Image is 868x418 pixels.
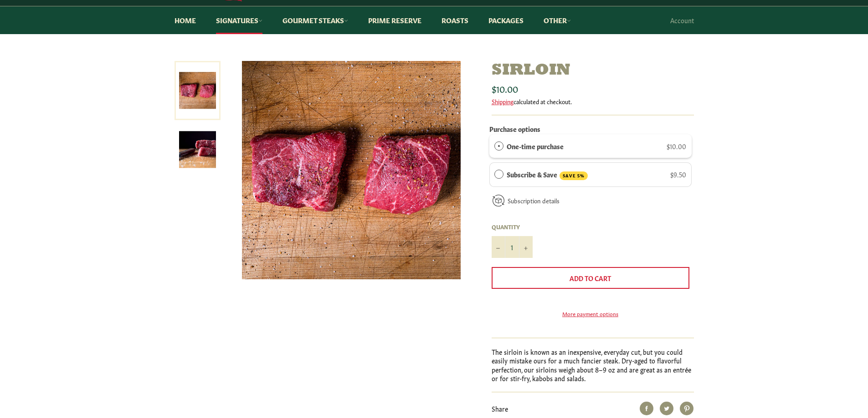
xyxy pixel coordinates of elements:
h1: Sirloin [492,61,694,81]
a: Prime Reserve [359,6,431,34]
label: Subscribe & Save [507,169,588,180]
span: $9.50 [670,170,686,179]
a: Packages [479,6,533,34]
div: One-time purchase [494,141,503,151]
label: Quantity [492,223,533,231]
button: Add to Cart [492,267,689,289]
img: Sirloin [179,131,216,168]
a: Signatures [207,6,272,34]
a: Shipping [492,97,514,106]
img: Sirloin [242,61,461,279]
a: Account [666,7,699,34]
a: Home [165,6,205,34]
p: The sirloin is known as an inexpensive, everyday cut, but you could easily mistake ours for a muc... [492,347,694,383]
a: Other [534,6,580,34]
label: Purchase options [489,124,540,133]
button: Reduce item quantity by one [492,236,505,258]
div: Subscribe & Save [494,169,503,179]
div: calculated at checkout. [492,97,694,106]
span: Share [492,404,508,413]
span: Add to Cart [570,273,611,282]
a: Roasts [432,6,478,34]
a: More payment options [492,310,689,317]
a: Gourmet Steaks [273,6,357,34]
label: One-time purchase [507,141,564,151]
span: $10.00 [667,141,686,151]
a: Subscription details [508,196,560,205]
button: Increase item quantity by one [519,236,533,258]
span: SAVE 5% [560,171,588,180]
span: $10.00 [492,82,518,95]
